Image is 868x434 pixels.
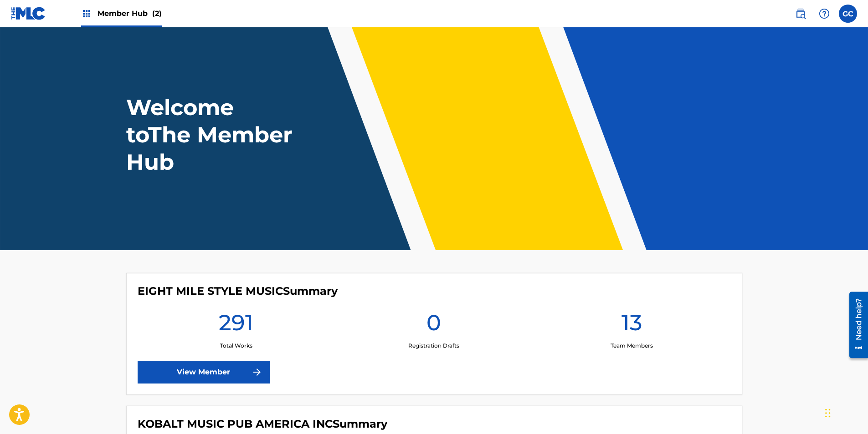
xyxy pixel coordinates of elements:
iframe: Resource Center [842,288,868,362]
p: Total Works [220,342,252,350]
h4: EIGHT MILE STYLE MUSIC [138,284,338,298]
p: Registration Drafts [408,342,459,350]
img: help [819,8,830,19]
img: search [795,8,806,19]
img: Top Rightsholders [81,8,92,19]
div: Help [815,5,833,23]
h1: Welcome to The Member Hub [126,94,297,176]
a: View Member [138,361,270,384]
span: Member Hub [98,8,162,19]
div: User Menu [839,5,857,23]
div: Drag [825,399,831,427]
img: f7272a7cc735f4ea7f67.svg [252,367,262,378]
h1: 13 [621,309,642,342]
h1: 0 [426,309,441,342]
h1: 291 [219,309,253,342]
a: Public Search [791,5,810,23]
img: MLC Logo [11,7,46,20]
h4: KOBALT MUSIC PUB AMERICA INC [138,417,387,431]
span: (2) [152,9,162,18]
p: Team Members [611,342,653,350]
iframe: Chat Widget [822,390,868,434]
